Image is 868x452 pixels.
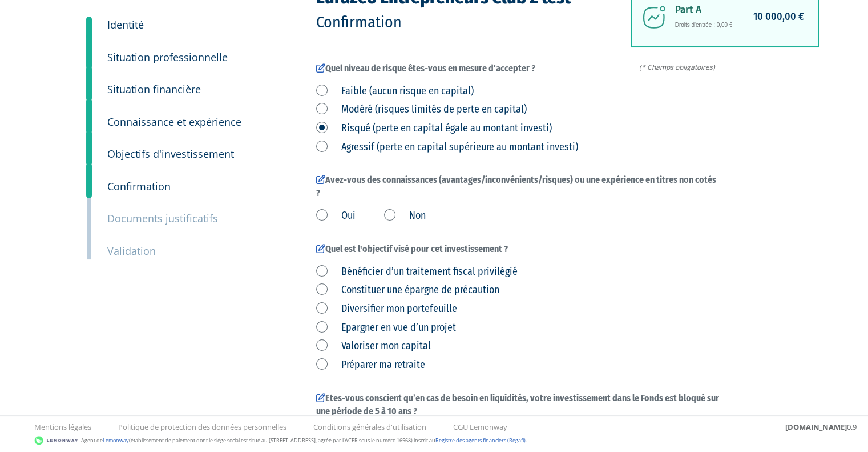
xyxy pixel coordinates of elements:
span: Part A [675,4,801,16]
a: 5 [86,130,92,166]
small: Objectifs d'investissement [107,147,234,161]
a: Conditions générales d'utilisation [313,422,426,433]
label: Modéré (risques limités de perte en capital) [316,102,527,117]
small: Confirmation [107,179,171,193]
label: Avez-vous des connaissances (avantages/inconvénients/risques) ou une expérience en titres non cot... [316,174,720,200]
h6: Droits d'entrée : 0,00 € [675,22,801,28]
small: Validation [107,244,156,258]
a: 3 [86,66,92,101]
label: Quel niveau de risque êtes-vous en mesure d’accepter ? [316,62,720,75]
h4: 10 000,00 € [753,12,804,23]
label: Etes-vous conscient qu’en cas de besoin en liquidités, votre investissement dans le Fonds est blo... [316,392,720,418]
a: 6 [86,163,92,198]
label: Risqué (perte en capital égale au montant investi) [316,121,552,136]
label: Faible (aucun risque en capital) [316,84,474,99]
label: Constituer une épargne de précaution [316,283,499,298]
a: Registre des agents financiers (Regafi) [435,436,526,443]
img: logo-lemonway.png [34,435,78,446]
label: Non [384,209,426,223]
div: 0.9 [785,422,857,433]
label: Oui [316,209,356,223]
a: 4 [86,98,92,134]
a: 1 [86,17,92,39]
label: Valoriser mon capital [316,339,431,354]
small: Identité [107,18,144,31]
strong: [DOMAIN_NAME] [785,422,847,432]
a: Politique de protection des données personnelles [118,422,286,433]
a: Mentions légales [34,422,91,433]
label: Agressif (perte en capital supérieure au montant investi) [316,140,578,155]
label: Quel est l'objectif visé pour cet investissement ? [316,243,720,256]
p: Confirmation [316,11,630,34]
small: Situation financière [107,82,201,96]
small: Connaissance et expérience [107,115,241,129]
a: CGU Lemonway [453,422,507,433]
label: Diversifier mon portefeuille [316,302,457,317]
a: 2 [86,34,92,69]
small: Situation professionnelle [107,50,228,64]
a: Lemonway [103,436,129,443]
small: Documents justificatifs [107,211,218,225]
label: Epargner en vue d’un projet [316,321,456,335]
label: Bénéficier d’un traitement fiscal privilégié [316,265,518,279]
div: - Agent de (établissement de paiement dont le siège social est situé au [STREET_ADDRESS], agréé p... [11,435,857,446]
label: Préparer ma retraite [316,358,425,373]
